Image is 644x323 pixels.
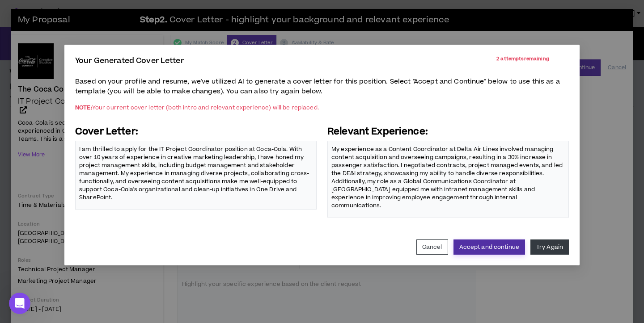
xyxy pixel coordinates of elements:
[75,104,569,111] p: Your current cover letter (both intro and relevant experience) will be replaced.
[75,55,184,66] p: Your Generated Cover Letter
[79,145,313,202] p: I am thrilled to apply for the IT Project Coordinator position at Coca-Cola. With over 10 years o...
[496,55,549,73] p: 2 attempts remaining
[75,77,569,97] p: Based on your profile and resume, we've utilized AI to generate a cover letter for this position....
[75,104,92,112] span: NOTE:
[327,126,569,138] p: Relevant Experience:
[530,239,569,255] button: Try Again
[453,239,525,255] button: Accept and continue
[331,145,565,210] p: My experience as a Content Coordinator at Delta Air Lines involved managing content acquisition a...
[416,239,448,255] button: Cancel
[75,126,317,138] p: Cover Letter:
[9,293,30,314] iframe: Intercom live chat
